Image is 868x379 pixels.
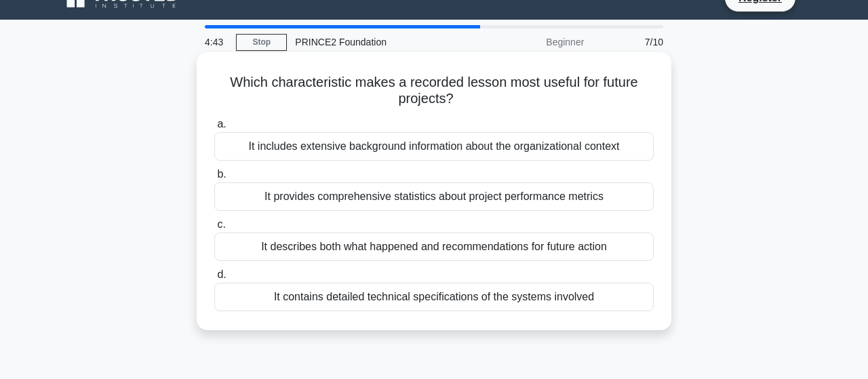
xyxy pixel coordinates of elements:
[214,182,654,211] div: It provides comprehensive statistics about project performance metrics
[197,28,236,56] div: 4:43
[217,168,226,180] span: b.
[217,268,226,280] span: d.
[592,28,671,56] div: 7/10
[287,28,473,56] div: PRINCE2 Foundation
[214,233,654,261] div: It describes both what happened and recommendations for future action
[213,74,655,108] h5: Which characteristic makes a recorded lesson most useful for future projects?
[217,218,225,230] span: c.
[217,118,226,129] span: a.
[473,28,592,56] div: Beginner
[236,34,287,51] a: Stop
[214,132,654,161] div: It includes extensive background information about the organizational context
[214,283,654,311] div: It contains detailed technical specifications of the systems involved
